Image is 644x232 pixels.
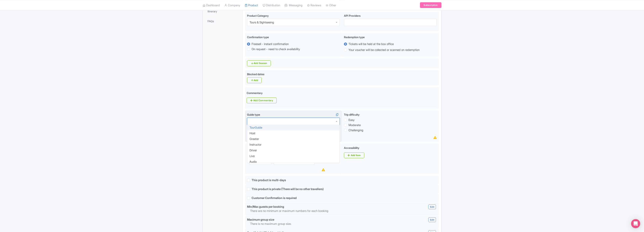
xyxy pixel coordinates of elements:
span: Confirmation type [247,36,269,39]
span: Product Category [247,14,269,17]
div: Min/Max guests per booking [247,205,284,209]
div: Driver [247,148,340,153]
span: Redemption type [344,36,365,39]
div: Instructor [247,142,340,148]
div: Tours & Sightseeing [250,21,274,24]
a: Add [247,77,262,83]
div: Audio [247,159,340,165]
a: Add Commentary [247,98,277,103]
div: TourGuide [247,125,340,130]
div: Host [247,130,340,136]
a: Add Season [247,60,271,66]
label: Your voucher will be collected or scanned on redemption [349,48,420,52]
span: This product is multi-days [252,178,286,182]
a: Add Item [344,152,364,158]
div: Greeter [247,136,340,142]
span: Trip difficulty [344,113,360,116]
label: Easy [349,118,355,122]
a: Edit [428,217,436,222]
a: FAQs [204,17,242,25]
p: There is no maximum group size. [250,222,402,226]
span: API Providers [344,14,360,17]
span: Accessibility [344,146,359,149]
span: Blocked dates [247,73,264,76]
span: Guide type [247,113,260,116]
div: Maximum group size [247,218,274,222]
a: Itinerary [204,7,242,16]
label: Challenging [349,128,363,133]
label: Tickets will be held at the box office [349,42,394,46]
span: This product is private (There will be no other travellers) [252,187,324,191]
label: On request - need to check availability [252,47,300,51]
label: Freesell - instant confirmation [252,42,289,46]
a: Edit [428,204,436,209]
span: Customer Confirmation is required [252,196,297,200]
label: Moderate [349,123,361,127]
p: There are no minimum or maximum numbers for each booking [250,209,402,213]
div: Commentary [247,91,263,95]
div: Live [247,153,340,159]
div: Open Intercom Messenger [631,219,640,228]
a: Subscription [420,2,441,8]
